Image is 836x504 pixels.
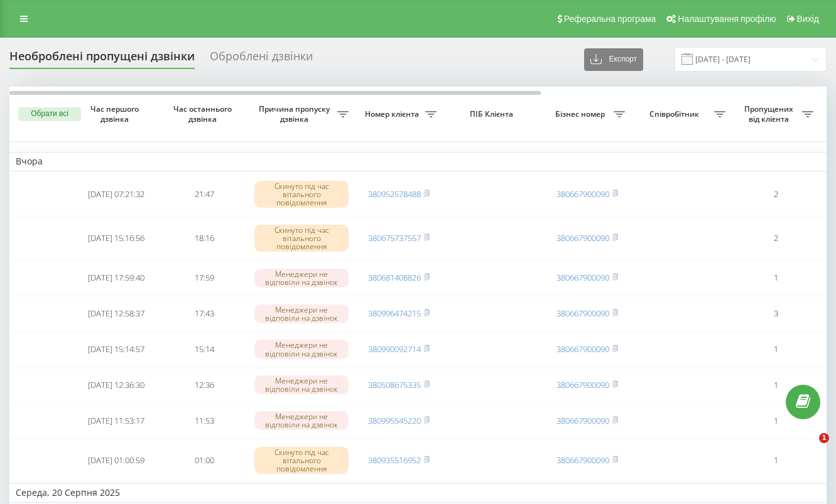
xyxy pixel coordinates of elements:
td: [DATE] 07:21:32 [72,174,160,215]
span: Номер клієнта [361,109,425,119]
div: Скинуто під час вітального повідомлення [254,447,349,475]
span: Налаштування профілю [678,14,776,24]
div: Необроблені пропущені дзвінки [9,50,195,69]
div: Менеджери не відповіли на дзвінок [254,269,349,287]
a: 380667900090 [556,272,609,283]
div: Скинуто під час вітального повідомлення [254,181,349,208]
a: 380935516952 [368,454,421,466]
td: 1 [732,439,820,481]
a: 380667900090 [556,308,609,319]
td: 15:14 [160,333,248,366]
div: Менеджери не відповіли на дзвінок [254,411,349,430]
a: 380667900090 [556,415,609,426]
a: 380681408826 [368,272,421,283]
td: [DATE] 12:36:30 [72,368,160,402]
span: Реферальна програма [564,14,656,24]
a: 380667900090 [556,343,609,355]
td: 1 [732,404,820,437]
button: Експорт [584,48,643,71]
a: 380996474215 [368,308,421,319]
a: 380952578488 [368,188,421,200]
a: 380667900090 [556,188,609,200]
button: Обрати всі [18,107,81,121]
span: Бізнес номер [550,109,614,119]
td: 17:59 [160,262,248,295]
td: [DATE] 15:14:57 [72,333,160,366]
td: 2 [732,218,820,259]
a: 380667900090 [556,232,609,244]
td: 1 [732,368,820,402]
td: [DATE] 15:16:56 [72,218,160,259]
td: 17:43 [160,297,248,330]
a: 380995545220 [368,415,421,426]
span: Час останнього дзвінка [170,104,238,124]
div: Менеджери не відповіли на дзвінок [254,340,349,358]
span: Співробітник [638,109,714,119]
td: 3 [732,297,820,330]
div: Менеджери не відповіли на дзвінок [254,304,349,323]
td: [DATE] 12:58:37 [72,297,160,330]
td: 11:53 [160,404,248,437]
td: 1 [732,262,820,295]
a: 380667900090 [556,454,609,466]
td: 12:36 [160,368,248,402]
td: [DATE] 11:53:17 [72,404,160,437]
span: Причина пропуску дзвінка [254,104,337,124]
div: Менеджери не відповіли на дзвінок [254,375,349,394]
td: [DATE] 17:59:40 [72,262,160,295]
a: 380675737557 [368,232,421,244]
span: ПІБ Клієнта [453,109,533,119]
td: 01:00 [160,439,248,481]
div: Оброблені дзвінки [210,50,313,69]
td: [DATE] 01:00:59 [72,439,160,481]
div: Скинуто під час вітального повідомлення [254,225,349,252]
a: 380508675335 [368,379,421,390]
td: 21:47 [160,174,248,215]
iframe: Intercom live chat [793,433,823,463]
span: Час першого дзвінка [82,104,150,124]
a: 380667900090 [556,379,609,390]
td: 2 [732,174,820,215]
td: 1 [732,333,820,366]
span: Пропущених від клієнта [738,104,802,124]
span: 1 [819,433,829,443]
span: Вихід [797,14,819,24]
a: 380990092714 [368,343,421,355]
td: 18:16 [160,218,248,259]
